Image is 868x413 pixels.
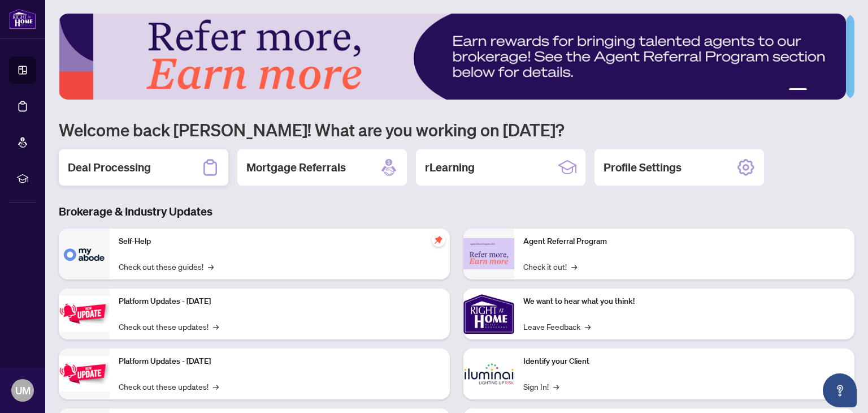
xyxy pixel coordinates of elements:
button: 1 [789,88,807,93]
a: Sign In!→ [523,380,559,393]
span: → [213,320,219,333]
span: → [213,380,219,393]
h2: Profile Settings [604,160,682,175]
button: 2 [811,88,816,93]
p: Identify your Client [523,355,845,368]
p: Self-Help [119,235,441,248]
a: Check it out!→ [523,260,577,273]
img: Slide 0 [59,14,846,100]
h3: Brokerage & Industry Updates [59,204,854,220]
img: Identify your Client [463,349,514,399]
p: Platform Updates - [DATE] [119,295,441,308]
h2: rLearning [425,160,475,175]
h2: Mortgage Referrals [246,160,346,175]
span: pushpin [432,233,445,247]
h1: Welcome back [PERSON_NAME]! What are you working on [DATE]? [59,119,854,140]
img: We want to hear what you think! [463,289,514,339]
span: → [585,320,591,333]
p: Platform Updates - [DATE] [119,355,441,368]
a: Check out these guides!→ [119,260,214,273]
button: Open asap [823,373,857,407]
a: Leave Feedback→ [523,320,591,333]
span: → [553,380,559,393]
button: 5 [839,88,843,93]
img: Self-Help [59,229,110,279]
span: → [571,260,577,273]
img: logo [9,8,36,29]
img: Agent Referral Program [463,238,514,269]
p: We want to hear what you think! [523,295,845,308]
span: UM [15,382,31,398]
img: Platform Updates - July 8, 2025 [59,356,110,392]
button: 4 [830,88,834,93]
p: Agent Referral Program [523,235,845,248]
a: Check out these updates!→ [119,320,219,333]
a: Check out these updates!→ [119,380,219,393]
span: → [208,260,214,273]
img: Platform Updates - July 21, 2025 [59,296,110,332]
h2: Deal Processing [68,160,151,175]
button: 3 [821,88,825,93]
